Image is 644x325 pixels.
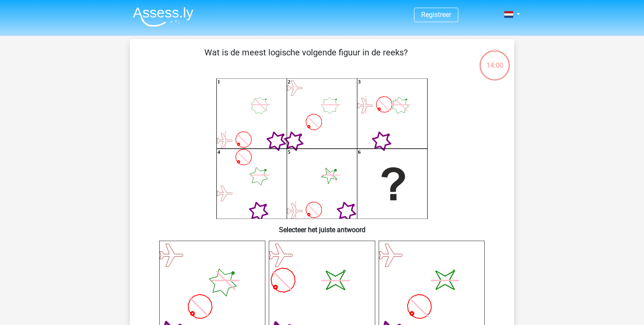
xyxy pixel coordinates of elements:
text: 2 [288,79,290,85]
text: 4 [218,150,220,155]
text: 3 [358,79,361,85]
div: 14:00 [479,49,511,71]
img: Assessly [133,7,193,27]
text: 6 [358,150,361,155]
text: 1 [218,79,220,85]
h6: Selecteer het juiste antwoord [144,219,500,234]
a: Registreer [421,11,451,19]
p: Wat is de meest logische volgende figuur in de reeks? [144,46,469,72]
text: 5 [288,150,290,155]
